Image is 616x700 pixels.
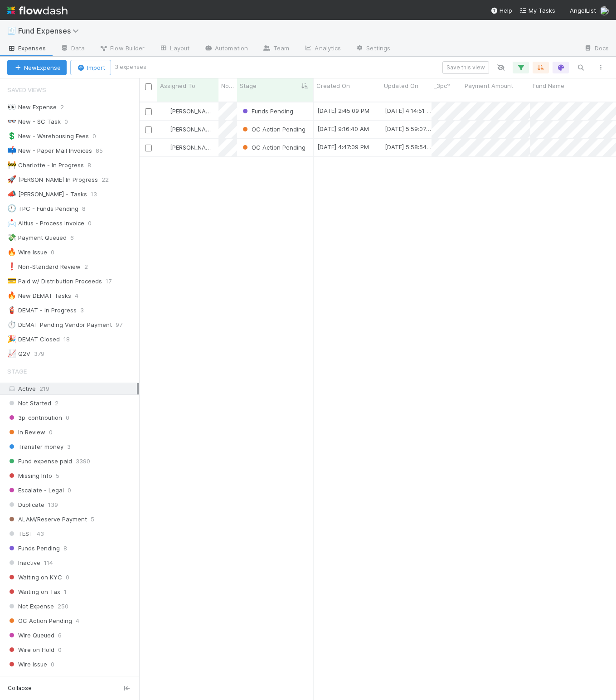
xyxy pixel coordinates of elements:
a: Team [255,42,296,56]
span: 🔥 [7,248,16,256]
span: Waiting on Tax [7,586,60,598]
span: 3390 [76,456,90,467]
div: Wire Issue [7,247,47,258]
span: Funds Pending [7,543,60,554]
span: [PERSON_NAME] [170,126,216,133]
span: TEST [7,528,33,540]
img: avatar_93b89fca-d03a-423a-b274-3dd03f0a621f.png [161,126,169,133]
span: 0 [66,412,69,423]
span: Duplicate [7,499,44,510]
a: Data [53,42,92,56]
a: Settings [348,42,398,56]
div: New - Paper Mail Invoices [7,145,92,156]
span: 97 [116,319,131,331]
span: 🧯 [7,306,16,314]
span: Not Started [7,398,51,409]
span: 2 [84,261,97,272]
span: 8 [87,160,100,171]
div: Non-Standard Review [7,261,81,272]
div: Active [7,383,137,394]
button: Save this view [442,61,489,74]
span: Non-standard review [221,81,235,90]
span: 139 [48,499,58,510]
span: My Tasks [519,7,555,14]
span: 📣 [7,190,16,198]
span: ⏱️ [7,321,16,328]
div: [DATE] 9:16:40 AM [317,124,369,133]
div: New Expense [7,102,57,113]
span: 🧾 [7,27,16,34]
span: 🎉 [7,335,16,343]
span: 🔥 [7,292,16,299]
span: 219 [39,385,49,392]
span: Inactive [7,557,40,569]
span: Escalate - Legal [7,485,64,496]
span: 0 [88,218,101,229]
span: Not Expense [7,601,54,612]
span: 0 [66,572,69,583]
div: [PERSON_NAME] - Tasks [7,189,87,200]
span: 0 [54,673,58,685]
span: 💳 [7,277,16,285]
span: OC Action Pending [7,615,72,627]
span: 4 [76,615,79,627]
div: New - SC Task [7,116,61,127]
div: [DATE] 5:59:07 PM [385,124,432,133]
span: 6 [58,630,62,641]
span: 0 [92,131,105,142]
img: avatar_93b89fca-d03a-423a-b274-3dd03f0a621f.png [600,6,609,15]
span: OC Action Pending [241,126,306,133]
span: 🕚 [7,204,16,212]
div: New - Warehousing Fees [7,131,89,142]
div: [PERSON_NAME] In Progress [7,174,98,185]
img: avatar_93b89fca-d03a-423a-b274-3dd03f0a621f.png [161,107,169,115]
span: Wire on Hold [7,644,54,656]
div: DEMAT Closed [7,334,60,345]
span: Wire Queued [7,630,54,641]
span: Transfer money [7,441,63,452]
span: 0 [51,247,63,258]
span: 114 [44,557,53,569]
span: 43 [37,528,44,540]
small: 3 expenses [115,63,146,71]
div: OC Action Pending [241,143,306,152]
span: 3 [80,305,93,316]
span: 5 [56,470,59,481]
span: OC Action Pending [241,144,306,151]
a: Flow Builder [92,42,152,56]
button: Import [70,60,111,75]
a: Layout [152,42,197,56]
div: [DATE] 5:58:54 PM [385,142,432,151]
div: Paid w/ Distribution Proceeds [7,276,102,287]
span: Payment Amount [465,81,513,90]
span: 85 [96,145,112,156]
input: Toggle Row Selected [145,145,152,151]
span: ALAM/Reserve Payment [7,514,87,525]
span: 4 [75,290,87,301]
div: TPC - Funds Pending [7,203,78,214]
div: DEMAT Pending Vendor Payment [7,319,112,331]
span: AngelList [570,7,596,14]
span: Fund Name [533,81,564,90]
span: 👀 [7,103,16,111]
a: Analytics [296,42,348,56]
span: 📈 [7,350,16,357]
div: [PERSON_NAME] [161,125,214,134]
span: Saved Views [7,81,46,99]
a: My Tasks [519,6,555,15]
span: 0 [49,427,53,438]
span: ❗ [7,262,16,270]
span: [PERSON_NAME] [170,107,216,115]
a: Automation [197,42,255,56]
span: 📫 [7,146,16,154]
span: Fund expense paid [7,456,72,467]
span: Collapse [8,684,32,692]
span: 0 [58,644,62,656]
div: OC Action Pending [241,125,306,134]
input: Toggle Row Selected [145,126,152,133]
input: Toggle All Rows Selected [145,83,152,90]
span: 8 [82,203,95,214]
div: Funds Pending [241,107,293,116]
div: [DATE] 2:45:09 PM [317,106,369,115]
a: Docs [577,42,616,56]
